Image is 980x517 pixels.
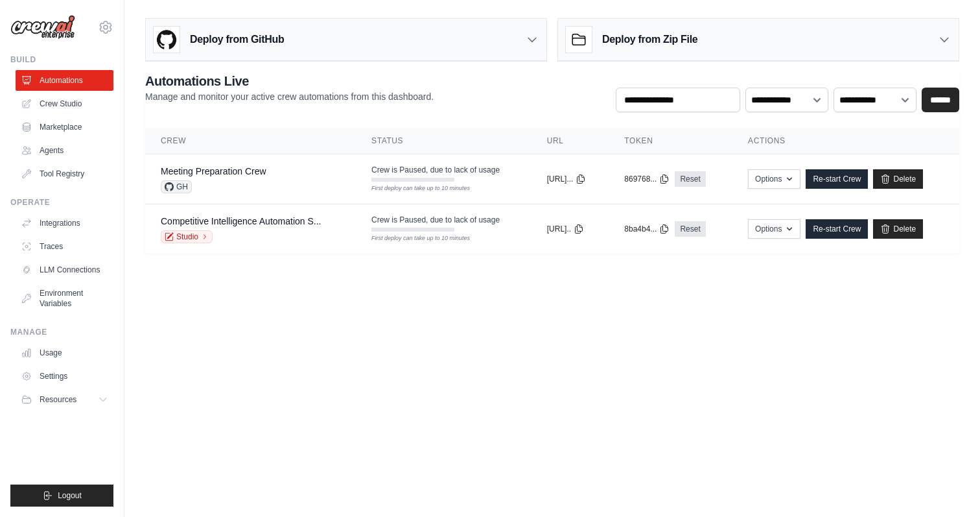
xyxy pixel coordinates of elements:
[58,490,82,501] span: Logout
[371,184,454,193] div: First deploy can take up to 10 minutes
[371,165,500,175] span: Crew is Paused, due to lack of usage
[16,236,113,257] a: Traces
[624,224,670,234] button: 8ba4b4...
[16,140,113,161] a: Agents
[16,163,113,184] a: Tool Registry
[16,259,113,280] a: LLM Connections
[154,27,180,53] img: GitHub Logo
[145,90,434,103] p: Manage and monitor your active crew automations from this dashboard.
[161,216,321,226] a: Competitive Intelligence Automation S...
[915,455,980,517] div: Vestlusvidin
[16,366,113,387] a: Settings
[16,389,113,410] button: Resources
[16,117,113,138] a: Marketplace
[10,197,113,208] div: Operate
[873,169,923,189] a: Delete
[16,213,113,234] a: Integrations
[190,32,284,47] h3: Deploy from GitHub
[624,174,670,184] button: 869768...
[161,180,192,193] span: GH
[161,230,213,243] a: Studio
[145,128,356,154] th: Crew
[16,283,113,314] a: Environment Variables
[675,221,705,237] a: Reset
[806,169,868,189] a: Re-start Crew
[40,394,76,405] span: Resources
[356,128,531,154] th: Status
[16,343,113,363] a: Usage
[609,128,732,154] th: Token
[10,485,113,507] button: Logout
[145,72,434,90] h2: Automations Live
[915,455,980,517] iframe: Chat Widget
[16,93,113,114] a: Crew Studio
[748,219,800,239] button: Options
[602,32,697,47] h3: Deploy from Zip File
[806,219,868,239] a: Re-start Crew
[10,327,113,337] div: Manage
[16,70,113,91] a: Automations
[531,128,609,154] th: URL
[10,15,75,40] img: Logo
[371,234,454,243] div: First deploy can take up to 10 minutes
[873,219,923,239] a: Delete
[10,54,113,65] div: Build
[748,169,800,189] button: Options
[371,215,500,225] span: Crew is Paused, due to lack of usage
[161,166,266,176] a: Meeting Preparation Crew
[732,128,959,154] th: Actions
[675,171,705,187] a: Reset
